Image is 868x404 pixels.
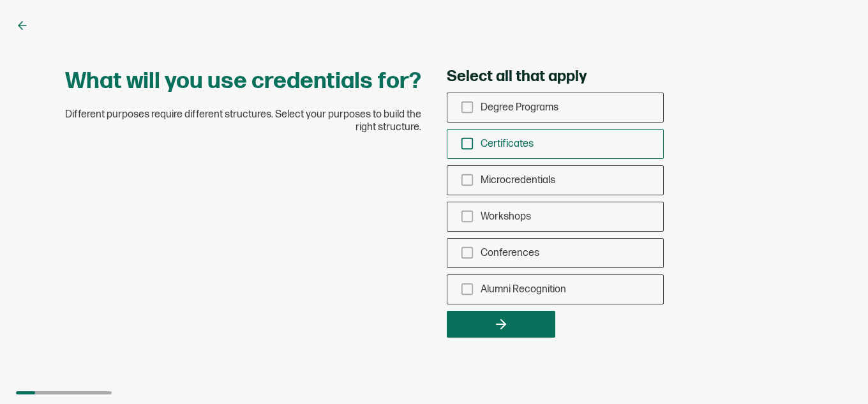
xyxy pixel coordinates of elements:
span: Degree Programs [481,101,558,114]
iframe: Chat Widget [804,343,868,404]
span: Different purposes require different structures. Select your purposes to build the right structure. [64,108,421,134]
div: checkbox-group [447,93,664,304]
h1: What will you use credentials for? [65,67,421,96]
span: Alumni Recognition [481,283,566,296]
span: Microcredentials [481,174,555,186]
span: Select all that apply [447,67,587,86]
span: Workshops [481,211,531,223]
span: Conferences [481,247,539,259]
span: Certificates [481,138,534,150]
